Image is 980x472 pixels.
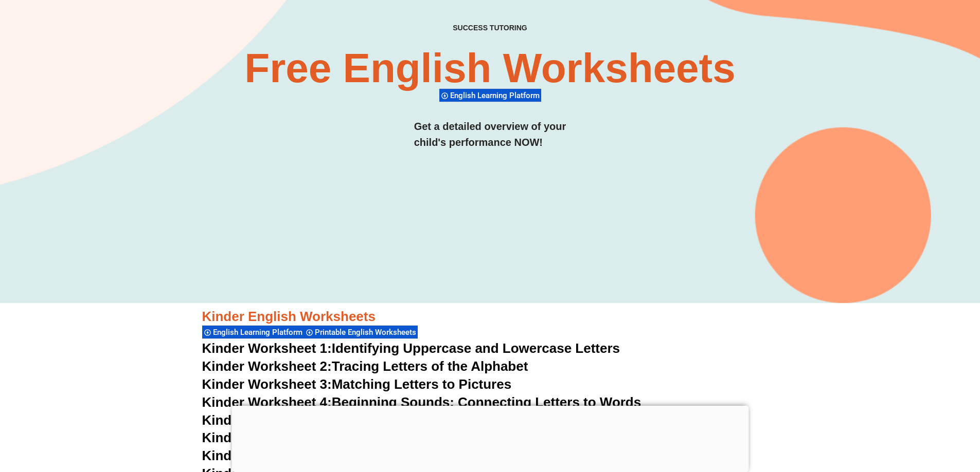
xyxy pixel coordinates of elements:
[202,341,620,356] a: Kinder Worksheet 1:Identifying Uppercase and Lowercase Letters
[202,325,304,339] div: English Learning Platform
[202,412,332,428] span: Kinder Worksheet 5:
[202,341,332,356] span: Kinder Worksheet 1:
[202,358,528,374] a: Kinder Worksheet 2:Tracing Letters of the Alphabet
[202,394,332,410] span: Kinder Worksheet 4:
[202,430,332,445] span: Kinder Worksheet 6:
[202,394,642,410] a: Kinder Worksheet 4:Beginning Sounds: Connecting Letters to Words
[809,356,980,472] iframe: Chat Widget
[202,358,332,374] span: Kinder Worksheet 2:
[414,119,566,150] h3: Get a detailed overview of your child's performance NOW!
[202,448,332,463] span: Kinder Worksheet 7:
[231,406,749,469] iframe: Advertisement
[439,88,541,102] div: English Learning Platform
[202,448,611,463] a: Kinder Worksheet 7:Matching Uppercase and Lowercase Letters
[202,308,778,326] h3: Kinder English Worksheets
[315,328,419,337] span: Printable English Worksheets
[219,48,762,89] h2: Free English Worksheets​
[202,430,469,445] a: Kinder Worksheet 6:Alphabet Sequencing
[202,376,332,392] span: Kinder Worksheet 3:
[304,325,418,339] div: Printable English Worksheets
[202,376,512,392] a: Kinder Worksheet 3:Matching Letters to Pictures
[450,91,543,100] span: English Learning Platform
[202,412,434,428] a: Kinder Worksheet 5:Rhyming Words
[368,24,612,32] h4: SUCCESS TUTORING​
[213,328,306,337] span: English Learning Platform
